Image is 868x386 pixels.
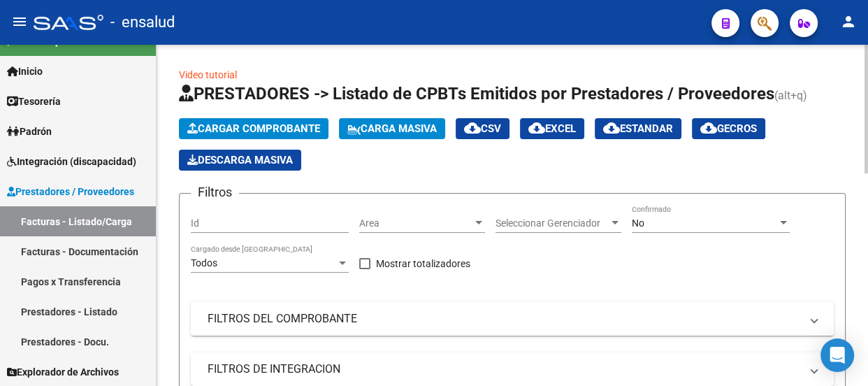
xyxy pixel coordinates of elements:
[179,150,301,171] button: Descarga Masiva
[191,183,239,202] h3: Filtros
[603,120,620,136] mat-icon: cloud_download
[520,118,584,139] button: EXCEL
[632,217,644,229] span: No
[464,122,501,135] span: CSV
[179,150,301,171] app-download-masive: Descarga masiva de comprobantes (adjuntos)
[179,84,774,103] span: PRESTADORES -> Listado de CPBTs Emitidos por Prestadores / Proveedores
[464,120,481,136] mat-icon: cloud_download
[187,122,320,135] span: Cargar Comprobante
[191,352,834,386] mat-expansion-panel-header: FILTROS DE INTEGRACION
[208,311,800,327] mat-panel-title: FILTROS DEL COMPROBANTE
[187,154,293,166] span: Descarga Masiva
[191,302,834,336] mat-expansion-panel-header: FILTROS DEL COMPROBANTE
[339,118,445,139] button: Carga Masiva
[7,364,119,380] span: Explorador de Archivos
[700,120,717,136] mat-icon: cloud_download
[7,184,134,199] span: Prestadores / Proveedores
[528,120,545,136] mat-icon: cloud_download
[528,122,576,135] span: EXCEL
[840,13,857,30] mat-icon: person
[359,217,472,229] span: Area
[7,94,61,109] span: Tesorería
[179,118,328,139] button: Cargar Comprobante
[191,257,217,269] span: Todos
[456,118,509,139] button: CSV
[7,154,136,169] span: Integración (discapacidad)
[7,124,52,139] span: Padrón
[7,64,43,79] span: Inicio
[110,7,175,38] span: - ensalud
[603,122,673,135] span: Estandar
[692,118,765,139] button: Gecros
[376,255,470,272] span: Mostrar totalizadores
[820,338,854,372] div: Open Intercom Messenger
[208,362,800,377] mat-panel-title: FILTROS DE INTEGRACION
[700,122,757,135] span: Gecros
[774,89,807,102] span: (alt+q)
[496,217,609,229] span: Seleccionar Gerenciador
[347,122,437,135] span: Carga Masiva
[11,13,28,30] mat-icon: menu
[595,118,681,139] button: Estandar
[179,69,237,80] a: Video tutorial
